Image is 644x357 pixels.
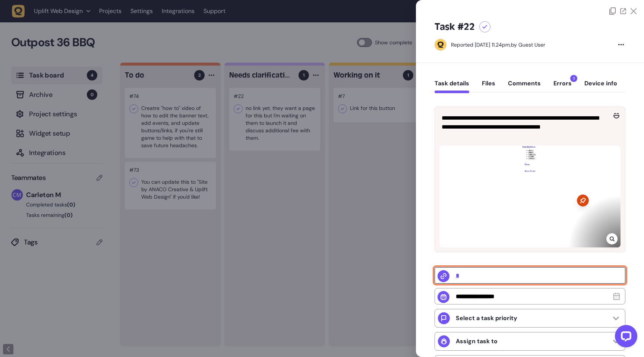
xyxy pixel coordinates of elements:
button: Files [482,80,495,93]
iframe: LiveChat chat widget [609,322,640,353]
button: Device info [584,80,617,93]
button: Errors [553,80,572,93]
button: Task details [435,80,469,93]
div: Reported [DATE] 11.24pm, [451,41,511,48]
h5: Task #22 [435,21,475,33]
img: Guest User [435,39,446,50]
button: Comments [508,80,541,93]
div: by Guest User [451,41,545,48]
span: 1 [570,75,577,82]
p: Select a task priority [456,315,517,322]
p: Assign task to [456,338,498,345]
